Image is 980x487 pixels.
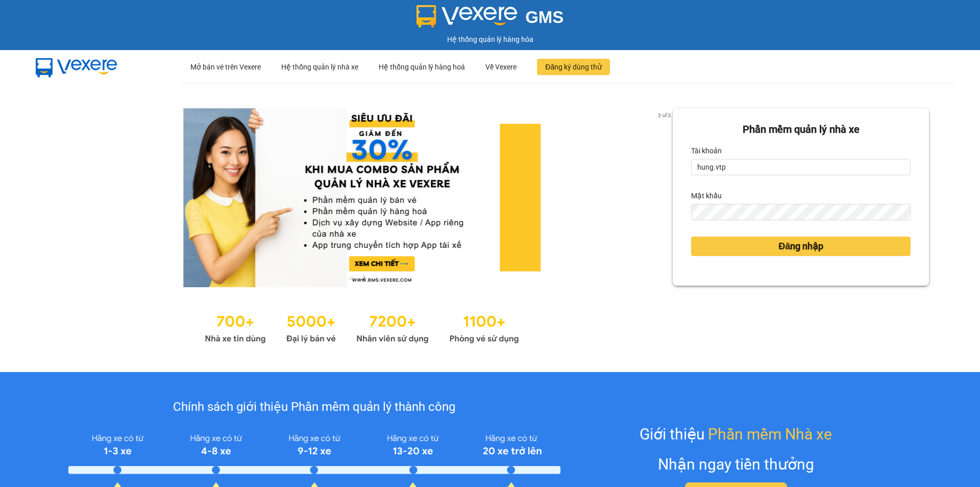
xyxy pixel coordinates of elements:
[3,34,977,45] div: Hệ thống quản lý hàng hóa
[416,15,564,24] a: GMS
[485,51,517,83] div: Về Vexere
[51,108,65,287] button: previous slide / item
[360,275,364,279] li: slide item 2
[778,239,823,253] span: Đăng nhập
[205,308,519,346] img: Statistics.png
[655,108,673,122] p: 2 of 3
[658,452,814,476] div: Nhận ngay tiền thưởng
[708,422,832,446] span: Phần mềm Nhà xe
[640,422,832,446] div: Giới thiệu
[691,237,911,256] button: Đăng nhập
[691,122,911,137] div: Phần mềm quản lý nhà xe
[26,50,128,84] img: mbUUG5Q.png
[537,59,610,75] button: Đăng ký dùng thử
[658,108,673,287] button: next slide / item
[281,51,358,83] div: Hệ thống quản lý nhà xe
[525,8,563,27] span: GMS
[691,188,722,204] label: Mật khẩu
[691,143,722,159] label: Tài khoản
[416,5,518,28] img: logo 2
[68,398,560,417] div: Chính sách giới thiệu Phần mềm quản lý thành công
[190,51,261,83] div: Mở bán vé trên Vexere
[691,204,911,220] input: Mật khẩu
[691,159,911,175] input: Tài khoản
[379,51,465,83] div: Hệ thống quản lý hàng hoá
[372,275,376,279] li: slide item 3
[348,275,352,279] li: slide item 1
[545,61,602,73] span: Đăng ký dùng thử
